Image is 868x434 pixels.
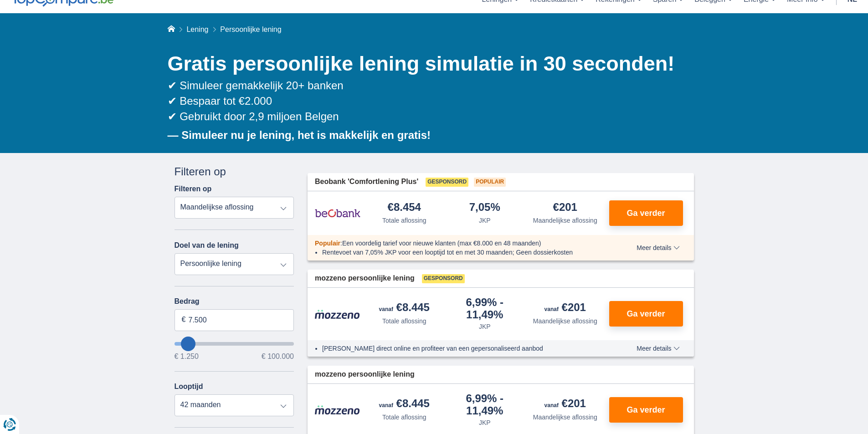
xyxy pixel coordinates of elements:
div: €201 [544,398,586,411]
label: Doel van de lening [175,241,239,250]
span: Meer details [637,345,679,352]
div: 7,05% [469,202,500,214]
div: Maandelijkse aflossing [533,317,597,326]
div: €8.445 [379,302,430,315]
div: €201 [544,302,586,315]
span: Ga verder [627,406,665,414]
span: mozzeno persoonlijke lening [315,273,415,284]
div: €8.454 [388,202,421,214]
span: Persoonlijke lening [220,26,281,33]
span: Ga verder [627,209,665,217]
div: ✔ Simuleer gemakkelijk 20+ banken ✔ Bespaar tot €2.000 ✔ Gebruikt door 2,9 miljoen Belgen [168,78,694,125]
span: Populair [315,240,340,247]
div: JKP [479,418,491,427]
span: Ga verder [627,310,665,318]
div: Totale aflossing [382,413,426,422]
img: product.pl.alt Beobank [315,202,360,225]
button: Ga verder [609,397,683,423]
div: JKP [479,216,491,225]
label: Bedrag [175,297,294,306]
span: mozzeno persoonlijke lening [315,369,415,380]
input: wantToBorrow [175,342,294,346]
button: Meer details [630,244,686,251]
div: Filteren op [175,164,294,179]
div: JKP [479,322,491,331]
div: : [308,239,611,248]
button: Ga verder [609,301,683,327]
img: product.pl.alt Mozzeno [315,405,360,415]
div: Maandelijkse aflossing [533,413,597,422]
span: € [182,315,186,325]
span: Beobank 'Comfortlening Plus' [315,177,418,187]
h1: Gratis persoonlijke lening simulatie in 30 seconden! [168,50,694,78]
img: product.pl.alt Mozzeno [315,309,360,319]
button: Ga verder [609,200,683,226]
label: Filteren op [175,185,212,193]
div: €8.445 [379,398,430,411]
a: Lening [186,26,208,33]
li: [PERSON_NAME] direct online en profiteer van een gepersonaliseerd aanbod [322,344,603,353]
b: — Simuleer nu je lening, het is makkelijk en gratis! [168,129,431,141]
li: Rentevoet van 7,05% JKP voor een looptijd tot en met 30 maanden; Geen dossierkosten [322,248,603,257]
span: Gesponsord [422,274,465,283]
div: €201 [553,202,577,214]
span: Een voordelig tarief voor nieuwe klanten (max €8.000 en 48 maanden) [342,240,541,247]
div: 6,99% [448,393,522,416]
span: € 100.000 [262,353,294,360]
div: Totale aflossing [382,216,426,225]
span: € 1.250 [175,353,199,360]
a: Home [168,26,175,33]
button: Meer details [630,345,686,352]
div: 6,99% [448,297,522,320]
span: Meer details [637,245,679,251]
span: Gesponsord [426,178,468,187]
div: Totale aflossing [382,317,426,326]
label: Looptijd [175,383,203,391]
div: Maandelijkse aflossing [533,216,597,225]
span: Populair [474,178,506,187]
